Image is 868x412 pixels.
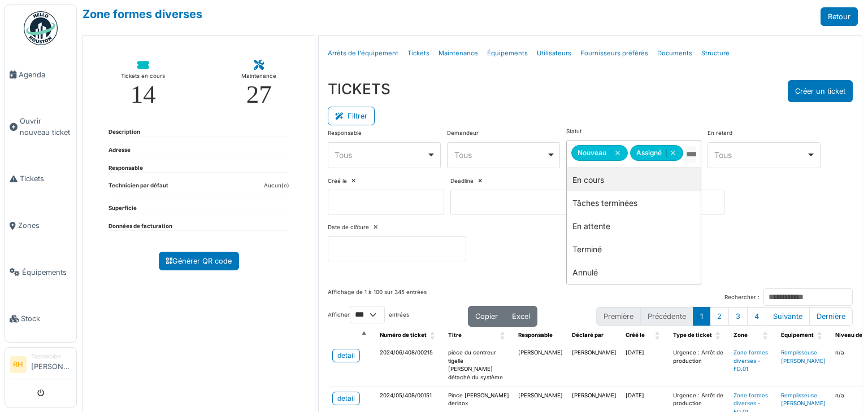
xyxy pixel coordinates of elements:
span: Numéro de ticket [380,332,427,338]
td: 2024/06/408/00215 [375,344,444,387]
span: Zones [18,220,72,231]
span: Équipement [781,332,814,338]
a: Maintenance [434,40,483,67]
div: Assigné [630,145,683,161]
a: Ouvrir nouveau ticket [5,98,76,156]
a: Arrêts de l'équipement [323,40,403,67]
span: Créé le: Activate to sort [655,327,662,344]
a: Retour [821,7,858,26]
img: Badge_color-CXgf-gQk.svg [24,11,58,45]
span: Excel [512,312,530,321]
span: Responsable [518,332,553,338]
div: Technicien [31,352,72,361]
td: [PERSON_NAME] [567,344,621,387]
button: Créer un ticket [788,80,853,102]
span: Stock [21,313,72,324]
dt: Données de facturation [108,222,172,231]
span: Zone: Activate to sort [763,327,770,344]
span: Équipements [22,267,72,278]
a: Utilisateurs [532,40,576,67]
span: Zone [734,332,748,338]
div: detail [337,393,355,404]
span: Type de ticket: Activate to sort [715,327,722,344]
a: Structure [697,40,734,67]
span: Tickets [20,173,72,184]
a: Remplisseuse [PERSON_NAME] [781,392,826,407]
button: Last [809,307,853,326]
a: Stock [5,296,76,343]
div: 14 [131,82,156,107]
a: detail [332,349,360,362]
a: Tickets [403,40,434,67]
a: Agenda [5,51,76,98]
td: Urgence : Arrêt de production [669,344,729,387]
button: 3 [728,307,748,326]
input: Tous [685,146,696,163]
dt: Technicien par défaut [108,182,168,195]
a: RH Technicien[PERSON_NAME] [10,352,72,379]
span: Créé le [626,332,645,338]
span: Déclaré par [572,332,604,338]
button: Excel [505,306,537,327]
li: RH [10,356,27,373]
div: En attente [567,214,701,238]
a: Remplisseuse [PERSON_NAME] [781,349,826,364]
dt: Description [108,128,140,137]
nav: pagination [596,307,853,326]
label: Créé le [328,177,347,186]
td: [DATE] [621,344,669,387]
a: Équipements [483,40,532,67]
select: Afficherentrées [350,306,385,323]
span: Titre [448,332,462,338]
li: [PERSON_NAME] [31,352,72,376]
label: Rechercher : [724,293,759,302]
a: Documents [653,40,697,67]
a: Maintenance 27 [232,51,286,116]
label: Demandeur [447,129,479,138]
label: Date de clôture [328,223,369,232]
h3: TICKETS [328,80,390,98]
td: [PERSON_NAME] [514,344,567,387]
a: Générer QR code [159,252,239,270]
div: Tickets en cours [121,71,165,82]
a: Tickets en cours 14 [112,51,174,116]
a: detail [332,392,360,405]
button: Remove item: 'new' [611,149,624,157]
span: Type de ticket [673,332,712,338]
div: 27 [246,82,272,107]
div: Tous [335,149,427,161]
button: Copier [468,306,505,327]
dd: Aucun(e) [264,182,289,190]
label: Statut [566,128,581,136]
button: 2 [710,307,729,326]
a: Fournisseurs préférés [576,40,653,67]
span: Copier [475,312,498,321]
button: Remove item: 'assigned' [666,149,679,157]
div: detail [337,350,355,361]
button: 4 [747,307,766,326]
span: Ouvrir nouveau ticket [20,116,72,137]
div: Tous [714,149,806,161]
div: En cours [567,168,701,191]
span: Agenda [19,69,72,80]
button: 1 [693,307,710,326]
div: Annulé [567,261,701,284]
label: En retard [708,129,732,138]
label: Deadline [450,177,474,186]
a: Tickets [5,156,76,203]
div: Affichage de 1 à 100 sur 345 entrées [328,288,427,306]
span: Numéro de ticket: Activate to sort [430,327,437,344]
div: Tous [454,149,546,161]
button: Filtrer [328,107,375,125]
span: Équipement: Activate to sort [817,327,824,344]
dt: Responsable [108,164,143,173]
label: Afficher entrées [328,306,409,323]
a: Zone formes diverses - FD.01 [734,349,768,372]
dt: Superficie [108,204,137,213]
a: Équipements [5,249,76,296]
div: Nouveau [571,145,628,161]
button: Next [766,307,810,326]
div: Maintenance [241,71,276,82]
a: Zones [5,202,76,249]
td: pièce du centreur tigelle [PERSON_NAME] détaché du système [444,344,514,387]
